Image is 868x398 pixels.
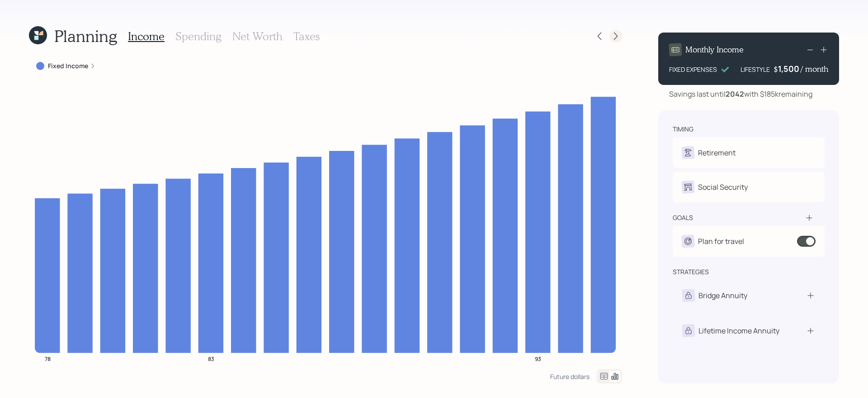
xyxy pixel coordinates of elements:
label: Fixed Income [48,61,88,70]
div: LIFESTYLE [741,65,770,74]
h3: Income [128,30,165,43]
h3: Spending [175,30,222,43]
div: goals [673,213,693,222]
h3: Net Worth [232,30,283,43]
div: Savings last until with $185k remaining [669,89,812,99]
b: 2042 [726,89,744,99]
h4: $ [774,64,778,74]
tspan: 93 [535,355,541,362]
div: timing [673,125,693,134]
div: Lifetime Income Annuity [698,325,779,336]
tspan: 78 [45,355,51,362]
div: 1,500 [778,63,801,74]
h3: Taxes [293,30,320,43]
h4: / month [801,64,828,74]
h1: Planning [54,26,117,46]
h4: Monthly Income [685,45,744,55]
div: Bridge Annuity [698,290,747,301]
div: Retirement [698,147,736,158]
div: Plan for travel [698,236,744,247]
tspan: 83 [208,355,214,362]
div: Future dollars [550,372,590,381]
div: FIXED EXPENSES [669,65,717,74]
div: strategies [673,267,709,276]
div: Social Security [698,182,748,192]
